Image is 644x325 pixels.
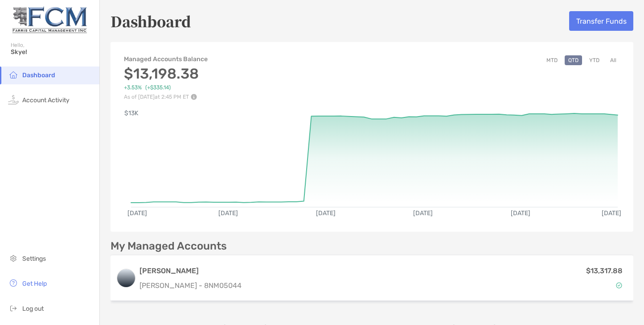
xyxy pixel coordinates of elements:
img: logo account [117,269,135,287]
text: [DATE] [602,209,621,217]
span: Dashboard [22,71,55,79]
span: Account Activity [22,96,70,104]
span: ( +$335.14 ) [145,84,171,91]
img: Account Status icon [616,282,622,288]
text: [DATE] [511,209,530,217]
img: logout icon [8,303,19,313]
text: $13K [124,109,139,117]
h4: Managed Accounts Balance [124,55,209,63]
span: Get Help [22,280,47,287]
h3: $13,198.38 [124,65,209,82]
img: Performance Info [191,94,197,100]
p: $13,317.88 [586,265,623,276]
span: Settings [22,255,46,262]
span: Skye! [11,48,94,56]
img: settings icon [8,253,19,263]
h5: Dashboard [111,11,191,31]
button: YTD [586,55,603,65]
img: household icon [8,69,19,80]
p: As of [DATE] at 2:45 PM ET [124,94,209,100]
button: QTD [565,55,582,65]
text: [DATE] [127,209,147,217]
button: Transfer Funds [569,11,633,31]
text: [DATE] [218,209,238,217]
button: All [607,55,620,65]
button: MTD [543,55,561,65]
span: +3.53% [124,84,142,91]
img: Zoe Logo [11,4,89,36]
img: activity icon [8,94,19,105]
p: My Managed Accounts [111,241,227,252]
p: [PERSON_NAME] - 8NM05044 [139,280,242,291]
text: [DATE] [413,209,433,217]
h3: [PERSON_NAME] [139,266,242,276]
text: [DATE] [316,209,336,217]
img: get-help icon [8,278,19,288]
span: Log out [22,305,44,312]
